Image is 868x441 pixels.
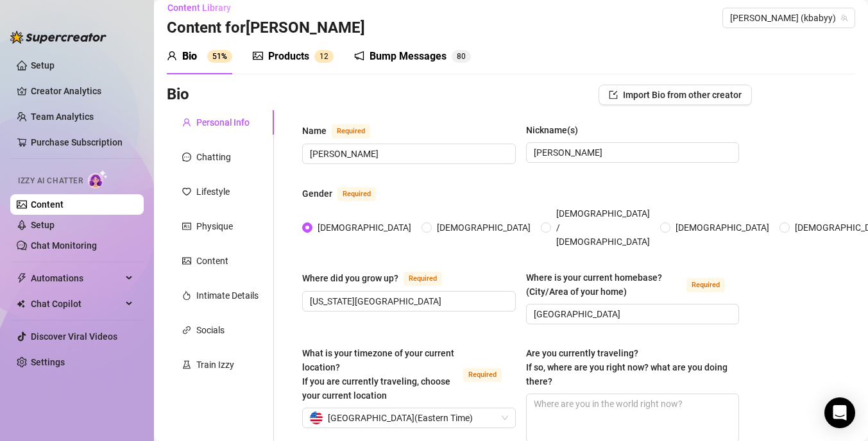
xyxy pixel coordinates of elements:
div: Gender [302,187,332,201]
div: Physique [196,219,233,233]
img: us [310,412,323,424]
div: Name [302,124,327,138]
span: Required [686,278,725,292]
div: Socials [196,323,225,337]
span: Required [337,187,376,201]
span: Kylie (kbabyy) [730,8,847,28]
span: 0 [461,52,466,61]
span: idcard [182,222,191,231]
div: Where did you grow up? [302,271,398,285]
span: team [840,14,848,22]
label: Name [302,123,384,138]
a: Team Analytics [31,112,94,122]
label: Where did you grow up? [302,270,456,286]
label: Gender [302,186,390,201]
label: Where is your current homebase? (City/Area of your home) [526,270,740,299]
span: [DEMOGRAPHIC_DATA] [670,220,774,235]
span: user [182,118,191,127]
span: picture [182,256,191,265]
sup: 12 [314,50,334,63]
a: Content [31,199,64,210]
a: Discover Viral Videos [31,331,117,342]
span: import [609,90,618,99]
sup: 80 [452,50,471,63]
span: Are you currently traveling? If so, where are you right now? what are you doing there? [526,348,728,387]
div: Intimate Details [196,288,259,303]
a: Setup [31,60,55,71]
span: experiment [182,360,191,369]
span: [DEMOGRAPHIC_DATA] [312,220,416,235]
img: Chat Copilot [17,299,25,308]
div: Where is your current homebase? (City/Area of your home) [526,270,682,299]
input: Where did you grow up? [310,294,506,308]
span: Required [463,368,502,382]
span: What is your timezone of your current location? If you are currently traveling, choose your curre... [302,348,454,401]
img: AI Chatter [88,170,108,188]
a: Chat Monitoring [31,240,97,251]
sup: 51% [207,50,232,63]
img: logo-BBDzfeDw.svg [10,31,106,44]
span: [GEOGRAPHIC_DATA] ( Eastern Time ) [328,408,473,428]
h3: Bio [167,85,189,105]
span: link [182,326,191,335]
span: 8 [457,52,461,61]
span: Izzy AI Chatter [18,175,83,187]
span: fire [182,291,191,300]
span: heart [182,187,191,196]
div: Bump Messages [370,49,447,64]
a: Settings [31,357,65,367]
span: user [167,51,177,61]
span: Automations [31,268,122,288]
input: Where is your current homebase? (City/Area of your home) [534,307,729,321]
span: message [182,153,191,162]
div: Nickname(s) [526,123,578,137]
input: Name [310,147,506,161]
span: Import Bio from other creator [623,90,742,100]
h3: Content for [PERSON_NAME] [167,18,365,38]
a: Purchase Subscription [31,132,133,153]
div: Content [196,254,228,268]
span: notification [354,51,364,61]
span: picture [253,51,263,61]
div: Chatting [196,150,231,164]
span: Chat Copilot [31,294,122,314]
div: Products [268,49,309,64]
span: Required [404,272,442,286]
div: Train Izzy [196,358,234,372]
div: Open Intercom Messenger [824,397,855,428]
label: Nickname(s) [526,123,587,137]
span: 2 [324,52,328,61]
input: Nickname(s) [534,146,729,160]
div: Lifestyle [196,185,230,199]
div: Personal Info [196,115,250,129]
div: Bio [182,49,197,64]
span: thunderbolt [17,273,27,283]
span: [DEMOGRAPHIC_DATA] [432,220,536,235]
a: Setup [31,220,55,230]
span: Required [332,124,370,138]
span: Content Library [167,3,231,13]
span: 1 [319,52,324,61]
span: [DEMOGRAPHIC_DATA] / [DEMOGRAPHIC_DATA] [551,206,655,249]
button: Import Bio from other creator [599,85,752,105]
a: Creator Analytics [31,81,133,101]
